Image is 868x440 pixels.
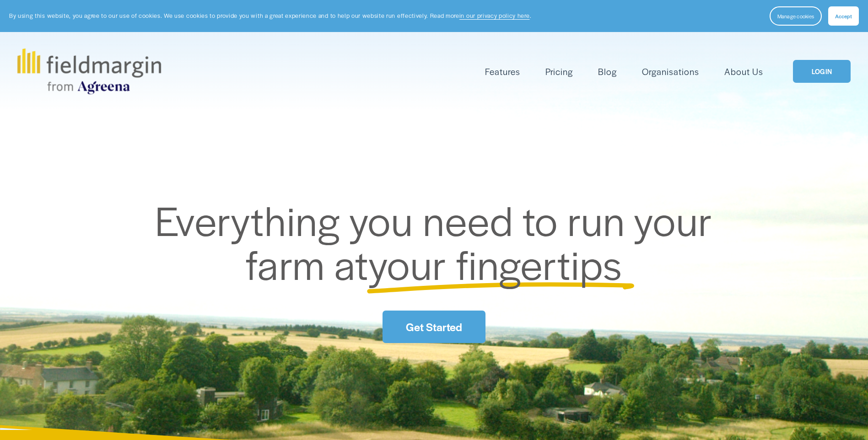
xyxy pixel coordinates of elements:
a: Pricing [545,64,573,79]
p: By using this website, you agree to our use of cookies. We use cookies to provide you with a grea... [9,11,531,20]
a: folder dropdown [485,64,520,79]
a: in our privacy policy here [459,11,530,20]
img: fieldmargin.com [17,48,161,94]
a: LOGIN [793,60,851,83]
span: Accept [835,12,852,20]
span: your fingertips [368,235,622,292]
a: Organisations [642,64,699,79]
a: Get Started [383,311,485,343]
a: Blog [598,64,617,79]
button: Manage cookies [770,6,822,26]
span: Manage cookies [777,12,814,20]
span: Everything you need to run your farm at [155,191,722,292]
a: About Us [724,64,763,79]
button: Accept [828,6,859,26]
span: Features [485,65,520,78]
